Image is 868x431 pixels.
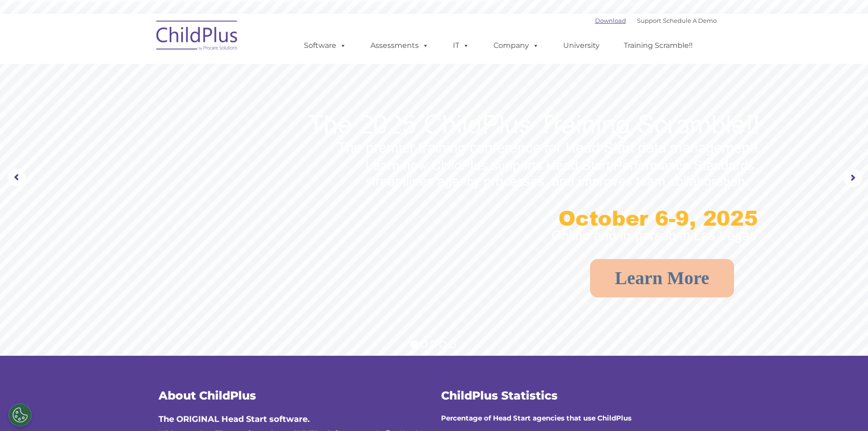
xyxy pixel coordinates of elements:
[822,387,868,431] iframe: Chat Widget
[9,404,31,426] button: Cookies Settings
[444,36,478,55] a: IT
[615,36,702,55] a: Training Scramble!!
[361,36,438,55] a: Assessments
[595,17,626,24] a: Download
[159,414,310,424] span: The ORIGINAL Head Start software.
[152,14,243,60] img: ChildPlus by Procare Solutions
[590,259,734,297] a: Learn More
[159,389,256,402] span: About ChildPlus
[663,17,717,24] a: Schedule A Demo
[637,17,661,24] a: Support
[295,36,355,55] a: Software
[484,36,548,55] a: Company
[441,414,632,422] strong: Percentage of Head Start agencies that use ChildPlus
[595,17,717,24] font: |
[554,36,609,55] a: University
[441,389,558,402] span: ChildPlus Statistics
